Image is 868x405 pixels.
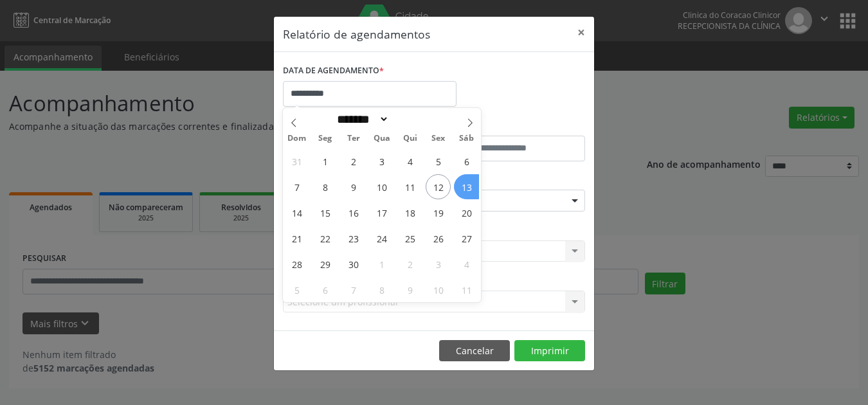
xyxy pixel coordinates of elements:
span: Setembro 3, 2025 [369,148,394,174]
span: Setembro 26, 2025 [426,226,451,251]
span: Outubro 7, 2025 [341,277,366,302]
span: Setembro 12, 2025 [426,174,451,199]
span: Dom [283,134,311,143]
span: Outubro 5, 2025 [284,277,309,302]
span: Seg [311,134,339,143]
button: Cancelar [439,340,510,362]
label: ATÉ [437,116,585,136]
span: Outubro 11, 2025 [454,277,479,302]
span: Outubro 4, 2025 [454,251,479,276]
span: Setembro 19, 2025 [426,200,451,225]
span: Setembro 30, 2025 [341,251,366,276]
span: Setembro 9, 2025 [341,174,366,199]
span: Setembro 17, 2025 [369,200,394,225]
span: Setembro 25, 2025 [397,226,422,251]
span: Sex [424,134,453,143]
span: Setembro 5, 2025 [426,148,451,174]
span: Setembro 18, 2025 [397,200,422,225]
span: Ter [339,134,368,143]
span: Setembro 11, 2025 [397,174,422,199]
span: Outubro 9, 2025 [397,277,422,302]
label: DATA DE AGENDAMENTO [283,61,384,81]
span: Qua [368,134,396,143]
button: Imprimir [514,340,585,362]
span: Setembro 23, 2025 [341,226,366,251]
span: Setembro 21, 2025 [284,226,309,251]
span: Sáb [453,134,481,143]
span: Outubro 8, 2025 [369,277,394,302]
span: Agosto 31, 2025 [284,148,309,174]
span: Outubro 10, 2025 [426,277,451,302]
span: Setembro 28, 2025 [284,251,309,276]
span: Setembro 27, 2025 [454,226,479,251]
span: Outubro 3, 2025 [426,251,451,276]
span: Setembro 16, 2025 [341,200,366,225]
select: Month [332,113,389,126]
span: Setembro 14, 2025 [284,200,309,225]
span: Setembro 13, 2025 [454,174,479,199]
span: Setembro 8, 2025 [312,174,338,199]
span: Outubro 1, 2025 [369,251,394,276]
span: Setembro 15, 2025 [312,200,338,225]
span: Setembro 6, 2025 [454,148,479,174]
span: Outubro 6, 2025 [312,277,338,302]
span: Setembro 2, 2025 [341,148,366,174]
span: Qui [396,134,424,143]
span: Outubro 2, 2025 [397,251,422,276]
span: Setembro 4, 2025 [397,148,422,174]
button: Close [568,17,594,48]
input: Year [389,113,431,126]
h5: Relatório de agendamentos [283,26,430,42]
span: Setembro 10, 2025 [369,174,394,199]
span: Setembro 24, 2025 [369,226,394,251]
span: Setembro 1, 2025 [312,148,338,174]
span: Setembro 7, 2025 [284,174,309,199]
span: Setembro 29, 2025 [312,251,338,276]
span: Setembro 20, 2025 [454,200,479,225]
span: Setembro 22, 2025 [312,226,338,251]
